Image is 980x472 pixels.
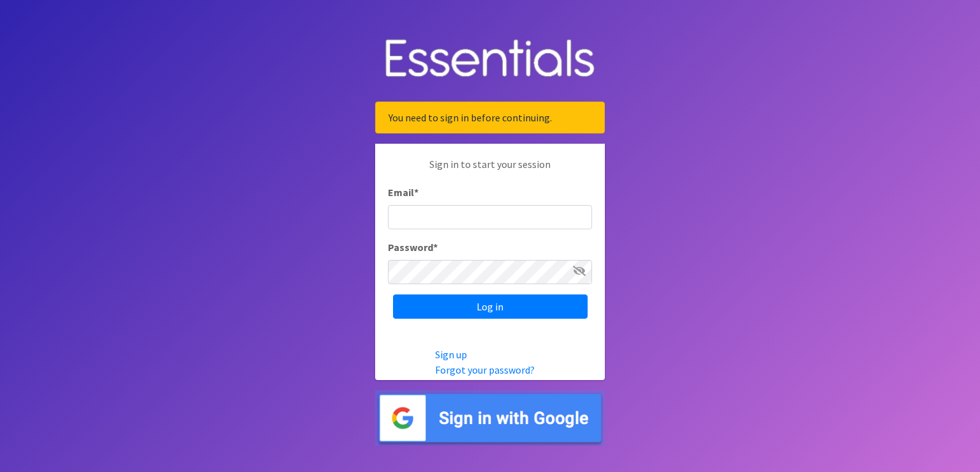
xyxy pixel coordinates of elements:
img: Sign in with Google [375,390,605,446]
label: Password [388,240,438,255]
p: Sign in to start your session [388,156,592,185]
input: Log in [393,294,588,319]
img: Human Essentials [375,26,605,92]
abbr: required [414,186,419,199]
div: You need to sign in before continuing. [375,102,605,133]
a: Forgot your password? [435,363,535,376]
abbr: required [433,241,438,254]
a: Sign up [435,348,467,361]
label: Email [388,185,419,200]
